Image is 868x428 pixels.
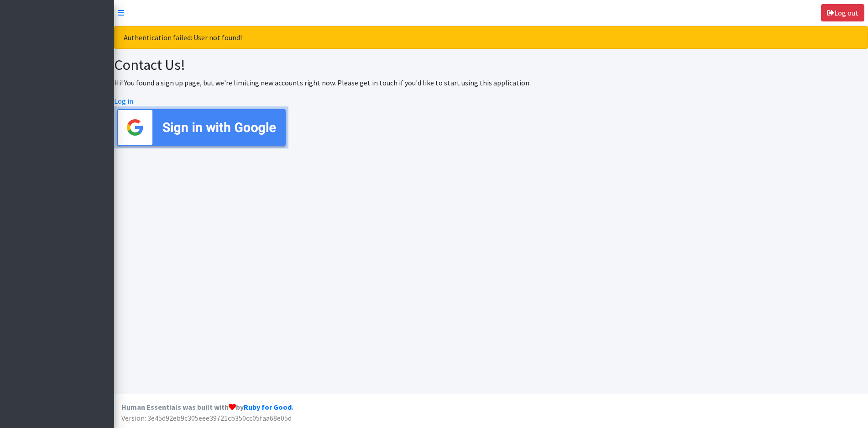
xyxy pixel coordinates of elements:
strong: Human Essentials was built with by . [121,402,293,412]
a: Log in [114,96,133,106]
a: Log out [821,4,864,21]
h2: Contact Us! [114,56,868,74]
div: Authentication failed: User not found! [114,26,868,49]
img: Sign in with Google [114,106,288,148]
a: Ruby for Good [244,402,292,412]
span: Version: 3e45d92eb9c305eee39721cb350cc05faa68e05d [121,413,292,423]
p: Hi! You found a sign up page, but we're limiting new accounts right now. Please get in touch if y... [114,77,868,88]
